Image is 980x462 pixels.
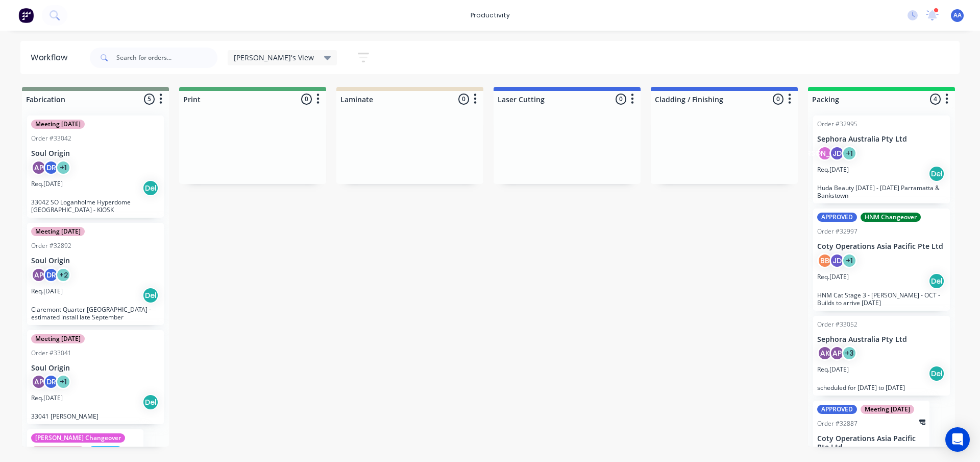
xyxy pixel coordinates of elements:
[234,52,314,63] span: [PERSON_NAME]'s View
[18,8,34,23] img: Factory
[928,365,945,382] div: Del
[817,384,946,391] p: scheduled for [DATE] to [DATE]
[31,257,160,265] p: Soul Origin
[829,253,845,268] div: JD
[817,345,832,361] div: AK
[861,213,921,222] div: HNM Changeover
[31,306,160,321] p: Claremont Quarter [GEOGRAPHIC_DATA] - estimated install late September
[43,374,59,389] div: DR
[31,349,71,358] div: Order #33041
[829,345,845,361] div: AP
[842,146,857,161] div: + 1
[31,334,85,343] div: Meeting [DATE]
[31,412,160,420] p: 33041 [PERSON_NAME]
[31,120,85,129] div: Meeting [DATE]
[817,135,946,144] p: Sephora Australia Pty Ltd
[817,184,946,199] p: Huda Beauty [DATE] - [DATE] Parramatta & Bankstown
[31,198,160,214] p: 33042 SO Loganholme Hyperdome [GEOGRAPHIC_DATA] - KIOSK
[31,160,46,175] div: AP
[142,394,159,410] div: Del
[817,419,857,428] div: Order #32887
[813,209,950,311] div: APPROVEDHNM ChangeoverOrder #32997Coty Operations Asia Pacific Pte LtdBBJD+1Req.[DATE]DelHNM Cat ...
[43,267,59,283] div: DR
[842,253,857,268] div: + 1
[817,365,849,374] p: Req. [DATE]
[31,364,160,373] p: Soul Origin
[31,227,85,236] div: Meeting [DATE]
[31,134,71,143] div: Order #33042
[116,48,217,68] input: Search for orders...
[142,180,159,196] div: Del
[829,146,845,161] div: JD
[31,267,46,283] div: AP
[56,267,71,283] div: + 2
[31,179,63,189] p: Req. [DATE]
[817,120,857,129] div: Order #32995
[27,115,164,218] div: Meeting [DATE]Order #33042Soul OriginAPDR+1Req.[DATE]Del33042 SO Loganholme Hyperdome [GEOGRAPHIC...
[88,446,122,455] div: NEW JOB
[817,227,857,236] div: Order #32997
[56,374,71,389] div: + 1
[813,115,950,203] div: Order #32995Sephora Australia Pty Ltd[PERSON_NAME]JD+1Req.[DATE]DelHuda Beauty [DATE] - [DATE] Pa...
[928,273,945,289] div: Del
[142,287,159,304] div: Del
[813,316,950,396] div: Order #33052Sephora Australia Pty LtdAKAP+3Req.[DATE]Delscheduled for [DATE] to [DATE]
[817,272,849,282] p: Req. [DATE]
[817,146,832,161] div: [PERSON_NAME]
[928,166,945,182] div: Del
[27,330,164,425] div: Meeting [DATE]Order #33041Soul OriginAPDR+1Req.[DATE]Del33041 [PERSON_NAME]
[817,253,832,268] div: BB
[31,52,72,64] div: Workflow
[817,213,857,222] div: APPROVED
[817,405,857,414] div: APPROVED
[817,434,925,452] p: Coty Operations Asia Pacific Pte Ltd
[817,242,946,251] p: Coty Operations Asia Pacific Pte Ltd
[842,345,857,361] div: + 3
[31,446,85,455] div: Meeting [DATE]
[31,394,63,403] p: Req. [DATE]
[31,433,125,443] div: [PERSON_NAME] Changeover
[31,374,46,389] div: AP
[817,291,946,307] p: HNM Cat Stage 3 - [PERSON_NAME] - OCT - Builds to arrive [DATE]
[465,8,515,23] div: productivity
[56,160,71,175] div: + 1
[43,160,59,175] div: DR
[31,287,63,296] p: Req. [DATE]
[953,11,962,20] span: AA
[817,165,849,174] p: Req. [DATE]
[817,320,857,329] div: Order #33052
[31,241,71,250] div: Order #32892
[817,335,946,344] p: Sephora Australia Pty Ltd
[27,223,164,325] div: Meeting [DATE]Order #32892Soul OriginAPDR+2Req.[DATE]DelClaremont Quarter [GEOGRAPHIC_DATA] - est...
[945,427,970,452] div: Open Intercom Messenger
[861,405,914,414] div: Meeting [DATE]
[31,149,160,158] p: Soul Origin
